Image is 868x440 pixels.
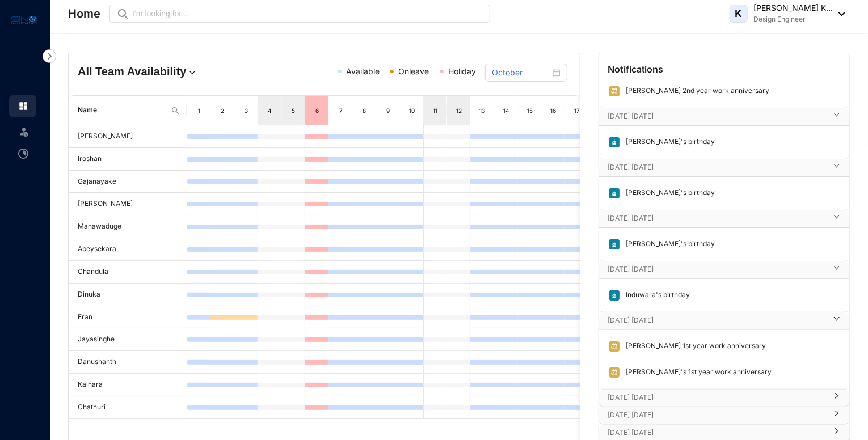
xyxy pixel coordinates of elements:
[398,66,429,76] span: Onleave
[599,390,849,407] div: [DATE] [DATE]
[69,284,187,306] td: Dinuka
[68,6,100,22] p: Home
[187,67,198,78] img: dropdown.780994ddfa97fca24b89f58b1de131fa.svg
[69,171,187,193] td: Gajanayake
[833,218,840,220] span: right
[11,14,37,27] img: logo
[69,238,187,261] td: Abeysekara
[9,95,36,117] li: Home
[833,12,845,16] img: dropdown-black.8e83cc76930a90b1a4fdb6d089b7bf3a.svg
[478,105,487,116] div: 13
[621,366,772,379] p: [PERSON_NAME]'s 1st year work anniversary
[18,126,30,137] img: leave-unselected.2934df6273408c3f84d9.svg
[69,396,187,419] td: Chathuri
[195,105,204,116] div: 1
[69,261,187,284] td: Chandula
[621,136,715,149] p: [PERSON_NAME]'s birthday
[608,264,827,275] p: [DATE] [DATE]
[18,149,28,159] img: time-attendance-unselected.8aad090b53826881fffb.svg
[525,105,534,116] div: 15
[608,289,621,302] img: birthday.63217d55a54455b51415ef6ca9a78895.svg
[608,85,621,98] img: anniversary.d4fa1ee0abd6497b2d89d817e415bd57.svg
[735,9,743,19] span: K
[599,407,849,424] div: [DATE] [DATE]
[599,210,849,227] div: [DATE] [DATE]
[218,105,227,116] div: 2
[336,105,345,116] div: 7
[448,66,476,76] span: Holiday
[833,397,840,399] span: right
[492,66,550,79] input: Select month
[833,320,840,322] span: right
[599,159,849,176] div: [DATE] [DATE]
[78,105,166,116] span: Name
[621,289,690,302] p: Induwara's birthday
[69,351,187,374] td: Danushanth
[69,328,187,351] td: Jayasinghe
[69,374,187,396] td: Kalhara
[608,392,827,403] p: [DATE] [DATE]
[833,116,840,118] span: right
[608,62,664,76] p: Notifications
[753,14,833,25] p: Design Engineer
[608,315,827,326] p: [DATE] [DATE]
[608,366,621,379] img: anniversary.d4fa1ee0abd6497b2d89d817e415bd57.svg
[431,105,440,116] div: 11
[608,162,827,173] p: [DATE] [DATE]
[502,105,511,116] div: 14
[242,105,251,116] div: 3
[608,340,621,353] img: anniversary.d4fa1ee0abd6497b2d89d817e415bd57.svg
[621,238,715,251] p: [PERSON_NAME]'s birthday
[599,108,849,125] div: [DATE] [DATE]
[69,193,187,215] td: [PERSON_NAME]
[608,187,621,200] img: birthday.63217d55a54455b51415ef6ca9a78895.svg
[69,148,187,171] td: Iroshan
[43,49,56,63] img: nav-icon-right.af6afadce00d159da59955279c43614e.svg
[18,101,28,111] img: home.c6720e0a13eba0172344.svg
[608,427,827,438] p: [DATE] [DATE]
[608,213,827,224] p: [DATE] [DATE]
[753,2,833,14] p: [PERSON_NAME] K...
[572,105,582,116] div: 17
[69,306,187,329] td: Eran
[549,105,558,116] div: 16
[833,432,840,434] span: right
[833,269,840,271] span: right
[833,414,840,417] span: right
[454,105,464,116] div: 12
[69,215,187,238] td: Manawaduge
[313,105,322,116] div: 6
[608,111,827,122] p: [DATE] [DATE]
[69,125,187,148] td: [PERSON_NAME]
[132,7,483,20] input: I’m looking for...
[384,105,393,116] div: 9
[621,85,770,98] p: [PERSON_NAME] 2nd year work anniversary
[833,167,840,169] span: right
[78,64,242,79] h4: All Team Availability
[9,142,36,165] li: Time Attendance
[599,261,849,278] div: [DATE] [DATE]
[289,105,298,116] div: 5
[621,340,766,353] p: [PERSON_NAME] 1st year work anniversary
[621,187,715,200] p: [PERSON_NAME]'s birthday
[171,106,180,115] img: search.8ce656024d3affaeffe32e5b30621cb7.svg
[407,105,416,116] div: 10
[265,105,274,116] div: 4
[608,409,827,421] p: [DATE] [DATE]
[608,136,621,149] img: birthday.63217d55a54455b51415ef6ca9a78895.svg
[599,312,849,329] div: [DATE] [DATE]
[360,105,369,116] div: 8
[346,66,380,76] span: Available
[608,238,621,251] img: birthday.63217d55a54455b51415ef6ca9a78895.svg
